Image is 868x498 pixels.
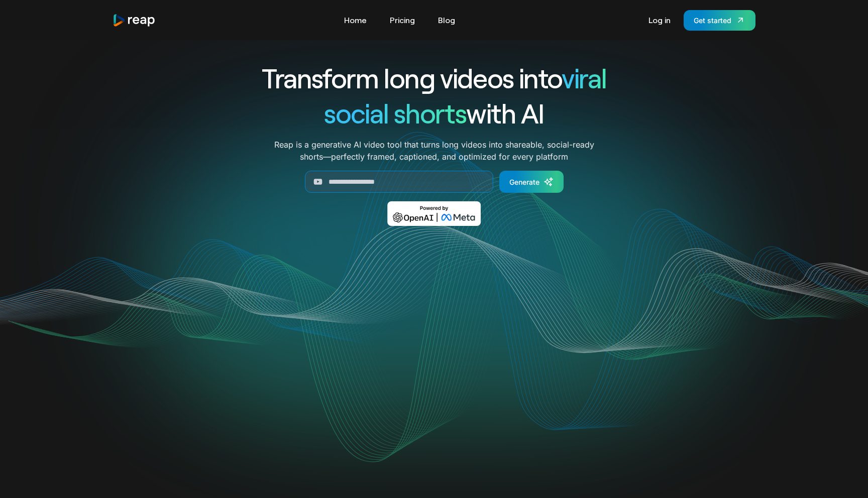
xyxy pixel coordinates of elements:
[225,60,643,95] h1: Transform long videos into
[113,14,156,27] a: home
[509,177,539,187] div: Generate
[684,10,755,31] a: Get started
[694,15,731,26] div: Get started
[225,95,643,131] h1: with AI
[562,61,606,94] span: viral
[643,12,676,28] a: Log in
[232,240,636,443] video: Your browser does not support the video tag.
[433,12,460,28] a: Blog
[387,201,481,226] img: Powered by OpenAI & Meta
[385,12,420,28] a: Pricing
[499,171,564,193] a: Generate
[113,14,156,27] img: reap logo
[225,171,643,193] form: Generate Form
[324,96,466,129] span: social shorts
[339,12,372,28] a: Home
[274,139,594,163] p: Reap is a generative AI video tool that turns long videos into shareable, social-ready shorts—per...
